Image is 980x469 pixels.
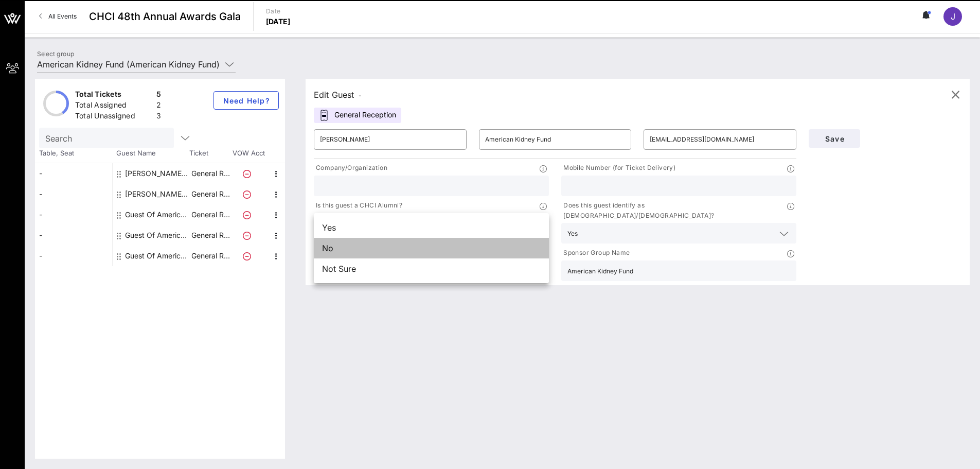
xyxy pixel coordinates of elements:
[266,16,291,27] p: [DATE]
[125,184,190,204] div: Josie Gamez American Kidney Fund
[156,89,161,102] div: 5
[89,9,241,24] span: CHCI 48th Annual Awards Gala
[561,200,787,221] p: Does this guest identify as [DEMOGRAPHIC_DATA]/[DEMOGRAPHIC_DATA]?
[125,163,190,184] div: Joselyn Carballo American Kidney Fund
[125,246,190,266] div: Guest Of American Kidney Fund
[314,88,362,102] div: Edit Guest
[37,50,74,58] label: Select group
[35,184,112,204] div: -
[809,129,860,148] button: Save
[35,225,112,246] div: -
[190,204,231,225] p: General R…
[314,163,387,173] p: Company/Organization
[125,225,190,246] div: Guest Of American Kidney Fund
[485,131,626,148] input: Last Name*
[75,89,152,102] div: Total Tickets
[156,111,161,124] div: 3
[314,258,549,279] div: Not Sure
[75,111,152,124] div: Total Unassigned
[213,91,279,110] button: Need Help?
[951,11,955,22] span: J
[189,148,230,159] span: Ticket
[314,200,402,211] p: Is this guest a CHCI Alumni?
[190,163,231,184] p: General R…
[314,217,549,238] div: Yes
[156,100,161,113] div: 2
[35,246,112,266] div: -
[190,225,231,246] p: General R…
[266,6,291,16] p: Date
[35,148,112,159] span: Table, Seat
[567,230,578,237] div: Yes
[190,246,231,266] p: General R…
[125,204,190,225] div: Guest Of American Kidney Fund
[230,148,266,159] span: VOW Acct
[561,223,796,244] div: Yes
[561,163,675,173] p: Mobile Number (for Ticket Delivery)
[320,131,460,148] input: First Name*
[359,92,362,99] span: -
[222,96,270,105] span: Need Help?
[190,184,231,204] p: General R…
[48,12,77,20] span: All Events
[943,7,962,26] div: J
[817,134,852,143] span: Save
[33,8,83,25] a: All Events
[35,163,112,184] div: -
[35,204,112,225] div: -
[314,108,401,123] div: General Reception
[112,148,189,159] span: Guest Name
[314,238,549,258] div: No
[650,131,790,148] input: Email*
[561,248,630,258] p: Sponsor Group Name
[75,100,152,113] div: Total Assigned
